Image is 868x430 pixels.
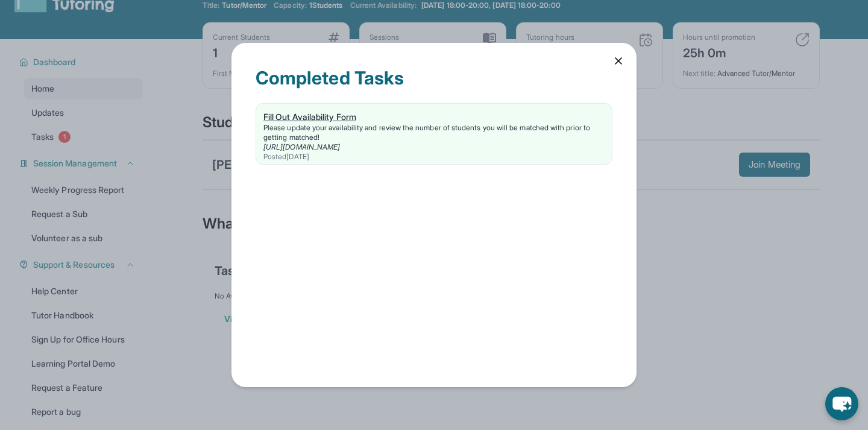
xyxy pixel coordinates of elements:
div: Fill Out Availability Form [263,111,605,123]
div: Please update your availability and review the number of students you will be matched with prior ... [263,123,605,142]
a: Fill Out Availability FormPlease update your availability and review the number of students you w... [256,104,612,164]
button: chat-button [825,387,858,420]
div: Posted [DATE] [263,152,605,162]
div: Completed Tasks [256,67,612,103]
a: [URL][DOMAIN_NAME] [263,142,340,151]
